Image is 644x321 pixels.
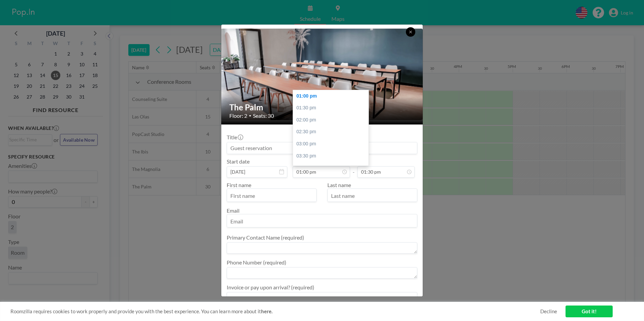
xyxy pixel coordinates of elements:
[293,102,372,114] div: 01:30 pm
[353,160,355,175] span: -
[227,134,243,141] label: Title
[227,234,304,241] label: Primary Contact Name (required)
[10,308,540,315] span: Roomzilla requires cookies to work properly and provide you with the best experience. You can lea...
[227,259,286,266] label: Phone Number (required)
[227,284,314,291] label: Invoice or pay upon arrival? (required)
[227,190,316,202] input: First name
[227,216,417,227] input: Email
[293,114,372,126] div: 02:00 pm
[261,308,272,314] a: here.
[293,150,372,162] div: 03:30 pm
[566,306,613,317] a: Got it!
[227,182,251,188] label: First name
[327,182,351,188] label: Last name
[249,113,251,118] span: •
[293,162,372,174] div: 04:00 pm
[227,158,250,165] label: Start date
[227,142,417,154] input: Guest reservation
[253,112,274,119] span: Seats: 30
[540,308,557,315] a: Decline
[229,112,247,119] span: Floor: 2
[293,126,372,138] div: 02:30 pm
[293,138,372,150] div: 03:00 pm
[221,29,423,120] img: 537.png
[293,90,372,102] div: 01:00 pm
[227,207,239,214] label: Email
[229,102,415,112] h2: The Palm
[328,190,417,202] input: Last name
